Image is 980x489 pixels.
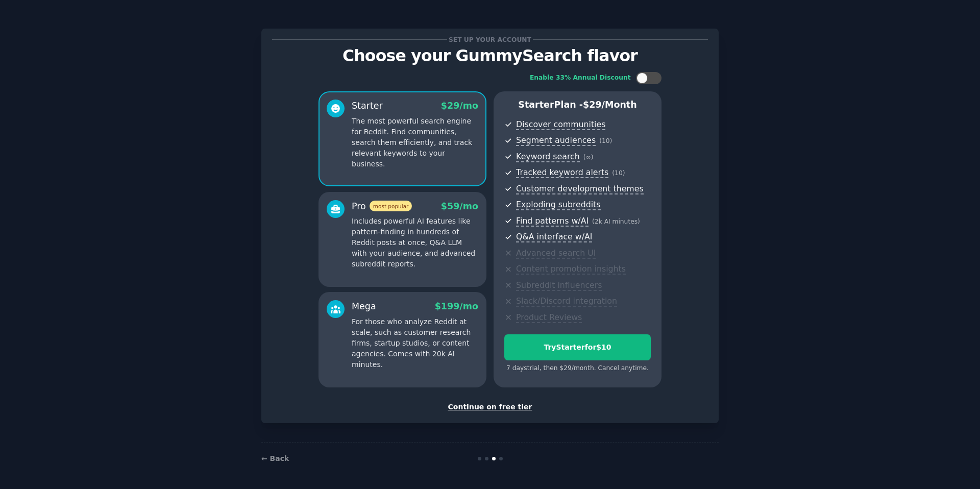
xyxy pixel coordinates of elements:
p: Includes powerful AI features like pattern-finding in hundreds of Reddit posts at once, Q&A LLM w... [352,216,478,270]
span: Advanced search UI [516,248,596,259]
span: Find patterns w/AI [516,216,589,227]
span: Product Reviews [516,312,582,323]
span: Content promotion insights [516,264,626,275]
button: TryStarterfor$10 [504,334,651,360]
span: Q&A interface w/AI [516,232,592,242]
p: Choose your GummySearch flavor [272,47,708,65]
div: Mega [352,300,376,313]
span: Exploding subreddits [516,200,600,210]
span: ( 2k AI minutes ) [592,218,640,225]
span: ( 10 ) [612,169,625,177]
span: Subreddit influencers [516,280,602,291]
p: The most powerful search engine for Reddit. Find communities, search them efficiently, and track ... [352,116,478,169]
span: Discover communities [516,119,605,130]
p: For those who analyze Reddit at scale, such as customer research firms, startup studios, or conte... [352,316,478,370]
span: Slack/Discord integration [516,296,617,307]
div: Enable 33% Annual Discount [530,74,631,83]
span: ( 10 ) [599,137,612,144]
span: Tracked keyword alerts [516,167,608,178]
span: $ 29 /mo [441,101,478,111]
span: Segment audiences [516,135,596,146]
span: Customer development themes [516,184,644,194]
div: Continue on free tier [272,402,708,412]
span: ( ∞ ) [583,154,594,161]
span: $ 59 /mo [441,201,478,211]
div: Pro [352,200,412,213]
div: 7 days trial, then $ 29 /month . Cancel anytime. [504,364,651,373]
span: $ 29 /month [583,100,637,110]
p: Starter Plan - [504,99,651,111]
span: $ 199 /mo [435,301,478,311]
div: Try Starter for $10 [505,342,650,353]
span: Keyword search [516,152,580,162]
a: ← Back [261,454,289,462]
div: Starter [352,100,383,112]
span: Set up your account [447,34,533,45]
span: most popular [370,201,412,211]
